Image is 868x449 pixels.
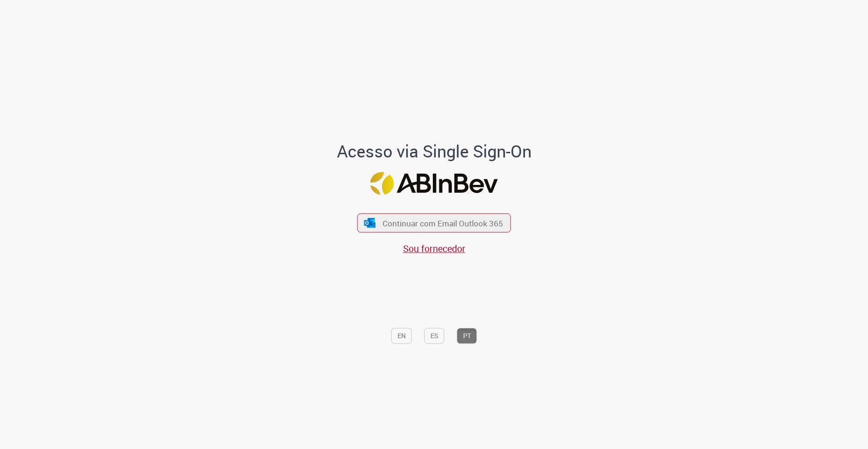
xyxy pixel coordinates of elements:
button: PT [457,328,477,344]
button: ícone Azure/Microsoft 360 Continuar com Email Outlook 365 [357,213,511,232]
img: Logo ABInBev [370,172,498,195]
h1: Acesso via Single Sign-On [305,142,563,161]
span: Continuar com Email Outlook 365 [383,218,503,228]
button: EN [391,328,412,344]
a: Sou fornecedor [403,243,465,255]
img: ícone Azure/Microsoft 360 [363,218,376,228]
button: ES [424,328,444,344]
